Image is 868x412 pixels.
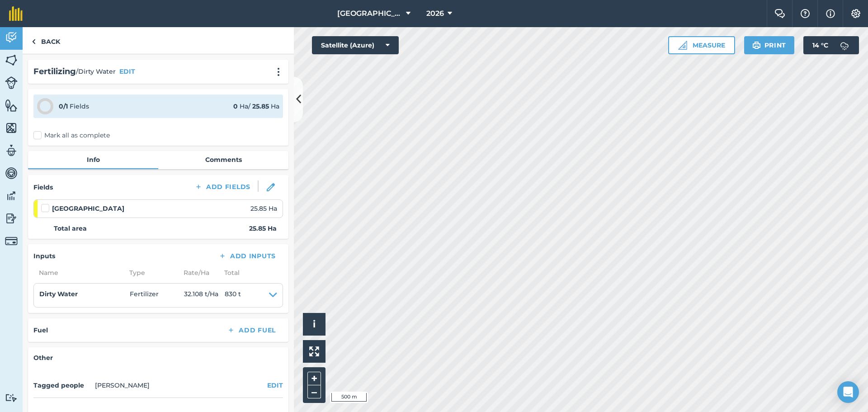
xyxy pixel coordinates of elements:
[28,151,158,168] a: Info
[774,9,785,18] img: Two speech bubbles overlapping with the left bubble in the forefront
[59,102,68,110] strong: 0 / 1
[5,189,18,203] img: svg+xml;base64,PD94bWwgdmVyc2lvbj0iMS4wIiBlbmNvZGluZz0idXRmLTgiPz4KPCEtLSBHZW5lcmF0b3I6IEFkb2JlIE...
[752,40,761,51] img: svg+xml;base64,PHN2ZyB4bWxucz0iaHR0cDovL3d3dy53My5vcmcvMjAwMC9zdmciIHdpZHRoPSIxOSIgaGVpZ2h0PSIyNC...
[252,102,269,110] strong: 25.85
[39,289,130,299] h4: Dirty Water
[249,223,277,233] strong: 25.85 Ha
[33,131,110,140] label: Mark all as complete
[54,223,87,233] strong: Total area
[803,36,859,54] button: 14 °C
[124,268,178,278] span: Type
[219,268,240,278] span: Total
[744,36,795,54] button: Print
[158,151,288,168] a: Comments
[5,76,18,89] img: svg+xml;base64,PD94bWwgdmVyc2lvbj0iMS4wIiBlbmNvZGluZz0idXRmLTgiPz4KPCEtLSBHZW5lcmF0b3I6IEFkb2JlIE...
[800,9,811,18] img: A question mark icon
[307,385,321,398] button: –
[52,204,124,213] strong: [GEOGRAPHIC_DATA]
[211,250,283,262] button: Add Inputs
[39,289,277,302] summary: Dirty WaterFertilizer32.108 t/Ha830 t
[23,27,69,54] a: Back
[187,180,258,193] button: Add Fields
[307,372,321,385] button: +
[668,36,735,54] button: Measure
[9,6,23,21] img: fieldmargin Logo
[76,66,116,76] span: / Dirty Water
[303,313,325,336] button: i
[225,289,241,302] span: 830 t
[233,101,279,111] div: Ha / Ha
[267,380,283,390] button: EDIT
[250,204,277,213] span: 25.85 Ha
[837,381,859,403] div: Open Intercom Messenger
[5,166,18,180] img: svg+xml;base64,PD94bWwgdmVyc2lvbj0iMS4wIiBlbmNvZGluZz0idXRmLTgiPz4KPCEtLSBHZW5lcmF0b3I6IEFkb2JlIE...
[312,36,399,54] button: Satellite (Azure)
[273,67,284,76] img: svg+xml;base64,PHN2ZyB4bWxucz0iaHR0cDovL3d3dy53My5vcmcvMjAwMC9zdmciIHdpZHRoPSIyMCIgaGVpZ2h0PSIyNC...
[59,101,89,111] div: Fields
[5,99,18,112] img: svg+xml;base64,PHN2ZyB4bWxucz0iaHR0cDovL3d3dy53My5vcmcvMjAwMC9zdmciIHdpZHRoPSI1NiIgaGVpZ2h0PSI2MC...
[33,251,55,261] h4: Inputs
[5,121,18,135] img: svg+xml;base64,PHN2ZyB4bWxucz0iaHR0cDovL3d3dy53My5vcmcvMjAwMC9zdmciIHdpZHRoPSI1NiIgaGVpZ2h0PSI2MC...
[337,8,402,19] span: [GEOGRAPHIC_DATA]
[426,8,444,19] span: 2026
[184,289,225,302] span: 32.108 t / Ha
[850,9,861,18] img: A cog icon
[95,380,150,390] li: [PERSON_NAME]
[826,8,835,19] img: svg+xml;base64,PHN2ZyB4bWxucz0iaHR0cDovL3d3dy53My5vcmcvMjAwMC9zdmciIHdpZHRoPSIxNyIgaGVpZ2h0PSIxNy...
[33,65,76,78] h2: Fertilizing
[33,353,283,363] h4: Other
[5,212,18,225] img: svg+xml;base64,PD94bWwgdmVyc2lvbj0iMS4wIiBlbmNvZGluZz0idXRmLTgiPz4KPCEtLSBHZW5lcmF0b3I6IEFkb2JlIE...
[130,289,184,302] span: Fertilizer
[5,31,18,44] img: svg+xml;base64,PD94bWwgdmVyc2lvbj0iMS4wIiBlbmNvZGluZz0idXRmLTgiPz4KPCEtLSBHZW5lcmF0b3I6IEFkb2JlIE...
[835,36,854,54] img: svg+xml;base64,PD94bWwgdmVyc2lvbj0iMS4wIiBlbmNvZGluZz0idXRmLTgiPz4KPCEtLSBHZW5lcmF0b3I6IEFkb2JlIE...
[5,235,18,247] img: svg+xml;base64,PD94bWwgdmVyc2lvbj0iMS4wIiBlbmNvZGluZz0idXRmLTgiPz4KPCEtLSBHZW5lcmF0b3I6IEFkb2JlIE...
[33,380,91,390] h4: Tagged people
[678,41,687,50] img: Ruler icon
[178,268,219,278] span: Rate/ Ha
[220,324,283,336] button: Add Fuel
[33,325,48,335] h4: Fuel
[32,36,36,47] img: svg+xml;base64,PHN2ZyB4bWxucz0iaHR0cDovL3d3dy53My5vcmcvMjAwMC9zdmciIHdpZHRoPSI5IiBoZWlnaHQ9IjI0Ii...
[5,144,18,157] img: svg+xml;base64,PD94bWwgdmVyc2lvbj0iMS4wIiBlbmNvZGluZz0idXRmLTgiPz4KPCEtLSBHZW5lcmF0b3I6IEFkb2JlIE...
[313,318,316,330] span: i
[33,182,53,192] h4: Fields
[5,393,18,402] img: svg+xml;base64,PD94bWwgdmVyc2lvbj0iMS4wIiBlbmNvZGluZz0idXRmLTgiPz4KPCEtLSBHZW5lcmF0b3I6IEFkb2JlIE...
[233,102,238,110] strong: 0
[812,36,828,54] span: 14 ° C
[267,183,275,191] img: svg+xml;base64,PHN2ZyB3aWR0aD0iMTgiIGhlaWdodD0iMTgiIHZpZXdCb3g9IjAgMCAxOCAxOCIgZmlsbD0ibm9uZSIgeG...
[33,268,124,278] span: Name
[119,66,135,76] button: EDIT
[5,53,18,67] img: svg+xml;base64,PHN2ZyB4bWxucz0iaHR0cDovL3d3dy53My5vcmcvMjAwMC9zdmciIHdpZHRoPSI1NiIgaGVpZ2h0PSI2MC...
[309,346,319,356] img: Four arrows, one pointing top left, one top right, one bottom right and the last bottom left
